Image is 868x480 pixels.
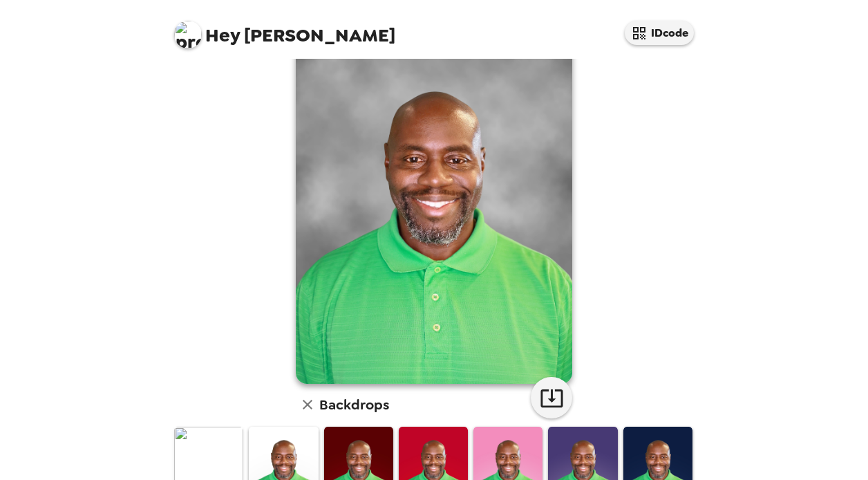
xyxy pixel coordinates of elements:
[319,394,389,416] h6: Backdrops
[625,21,694,45] button: IDcode
[174,14,395,45] span: [PERSON_NAME]
[174,21,202,48] img: profile pic
[296,38,572,384] img: user
[205,23,240,48] span: Hey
